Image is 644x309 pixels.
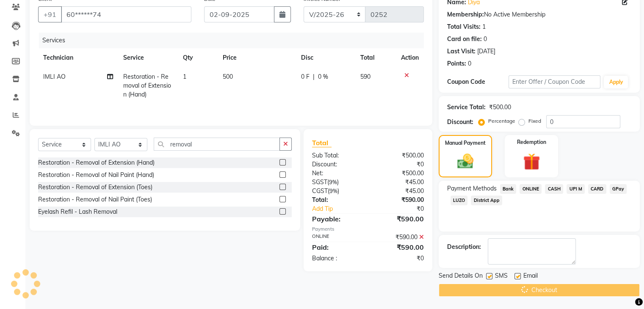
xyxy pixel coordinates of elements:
div: ₹500.00 [489,103,511,112]
div: Card on file: [447,35,482,44]
div: ₹0 [368,254,430,263]
span: SMS [495,271,508,282]
span: 0 F [301,72,310,81]
div: Service Total: [447,103,486,112]
span: Total [312,138,332,147]
div: ( ) [306,187,368,196]
div: Total Visits: [447,22,481,31]
input: Search by Name/Mobile/Email/Code [61,6,191,22]
span: Bank [500,184,517,194]
div: Membership: [447,10,484,19]
div: Services [39,33,430,48]
span: 0 % [318,72,328,81]
div: ₹0 [378,204,430,213]
span: 1 [183,73,186,80]
div: ₹590.00 [368,233,430,242]
div: Description: [447,243,481,251]
span: District App [471,196,502,205]
div: ₹590.00 [368,196,430,204]
span: Restoration - Removal of Extension (Hand) [123,73,171,98]
div: Payable: [306,214,368,224]
div: Paid: [306,242,368,252]
span: CASH [545,184,563,194]
span: ONLINE [520,184,542,194]
div: 1 [482,22,486,31]
th: Price [218,48,296,67]
span: Email [523,271,538,282]
th: Technician [38,48,118,67]
span: SGST [312,178,327,186]
th: Disc [296,48,356,67]
a: Add Tip [306,204,378,213]
th: Service [118,48,178,67]
label: Fixed [528,117,541,125]
th: Qty [178,48,218,67]
img: _cash.svg [452,152,478,171]
div: ₹500.00 [368,151,430,160]
span: CGST [312,187,328,195]
span: UPI M [567,184,585,194]
div: Eyelash Refil - Lash Removal [38,207,117,216]
div: Restoration - Removal of Extension (Toes) [38,183,152,192]
div: Restoration - Removal of Extension (Hand) [38,158,155,167]
div: Discount: [306,160,368,169]
label: Manual Payment [445,139,486,147]
div: Net: [306,169,368,178]
span: LUZO [451,196,468,205]
span: 9% [329,188,337,194]
div: Coupon Code [447,77,509,86]
span: Send Details On [439,271,483,282]
div: Points: [447,59,466,68]
span: Payment Methods [447,184,497,193]
span: GPay [610,184,627,194]
button: +91 [38,6,62,22]
span: 500 [223,73,233,80]
span: 590 [360,73,370,80]
img: _gift.svg [518,151,545,172]
div: No Active Membership [447,10,631,19]
div: Sub Total: [306,151,368,160]
div: ₹45.00 [368,187,430,196]
th: Action [396,48,424,67]
span: IMLI AO [43,73,66,80]
div: ₹0 [368,160,430,169]
div: ONLINE [306,233,368,242]
div: ₹590.00 [368,242,430,252]
input: Enter Offer / Coupon Code [509,75,601,88]
th: Total [355,48,395,67]
label: Percentage [488,117,515,125]
div: Restoration - Removal of Nail Paint (Hand) [38,171,154,179]
div: ₹590.00 [368,214,430,224]
div: ₹500.00 [368,169,430,178]
div: Restoration - Removal of Nail Paint (Toes) [38,195,152,204]
div: Balance : [306,254,368,263]
span: | [313,72,315,81]
button: Apply [604,76,628,88]
div: ( ) [306,178,368,187]
span: 9% [329,179,337,185]
div: Payments [312,226,424,233]
div: Discount: [447,118,473,127]
div: 0 [468,59,471,68]
div: [DATE] [477,47,495,56]
div: Total: [306,196,368,204]
span: CARD [588,184,606,194]
div: 0 [484,35,487,44]
input: Search or Scan [154,138,280,151]
label: Redemption [517,138,546,146]
div: ₹45.00 [368,178,430,187]
div: Last Visit: [447,47,475,56]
